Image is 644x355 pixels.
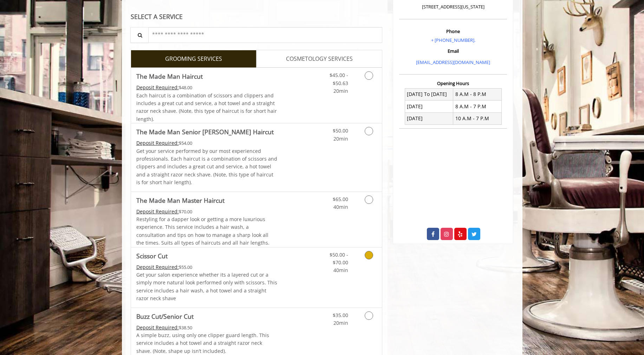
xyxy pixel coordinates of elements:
span: 20min [333,135,348,142]
span: Each haircut is a combination of scissors and clippers and includes a great cut and service, a ho... [136,92,277,122]
td: [DATE] To [DATE] [405,88,453,100]
b: Scissor Cut [136,251,168,261]
span: $50.00 - $70.00 [330,251,348,266]
span: 20min [333,319,348,326]
b: The Made Man Master Haircut [136,195,225,205]
td: 8 A.M - 8 P.M [453,88,502,100]
span: This service needs some Advance to be paid before we block your appointment [136,264,179,270]
p: A simple buzz, using only one clipper guard length. This service includes a hot towel and a strai... [136,331,278,355]
td: 8 A.M - 7 P.M [453,101,502,112]
b: The Made Man Haircut [136,71,203,81]
span: This service needs some Advance to be paid before we block your appointment [136,324,179,331]
div: $54.00 [136,139,278,147]
b: Buzz Cut/Senior Cut [136,311,194,321]
span: Restyling for a dapper look or getting a more luxurious experience. This service includes a hair ... [136,216,269,246]
div: $55.00 [136,263,278,271]
td: 10 A.M - 7 P.M [453,112,502,124]
span: 40min [333,267,348,273]
div: SELECT A SERVICE [131,13,383,20]
h3: Email [401,49,505,53]
h3: Phone [401,29,505,34]
h3: Opening Hours [399,81,507,86]
div: $38.50 [136,324,278,331]
span: $50.00 [333,127,348,134]
p: Get your salon experience whether its a layered cut or a simply more natural look performed only ... [136,271,278,303]
b: The Made Man Senior [PERSON_NAME] Haircut [136,127,274,137]
span: $45.00 - $50.63 [330,72,348,86]
p: Get your service performed by our most experienced professionals. Each haircut is a combination o... [136,147,278,187]
button: Service Search [130,27,149,43]
td: [DATE] [405,101,453,112]
td: [DATE] [405,112,453,124]
span: This service needs some Advance to be paid before we block your appointment [136,140,179,146]
span: $65.00 [333,196,348,202]
p: [STREET_ADDRESS][US_STATE] [401,3,505,11]
span: GROOMING SERVICES [165,54,222,64]
span: This service needs some Advance to be paid before we block your appointment [136,84,179,91]
span: This service needs some Advance to be paid before we block your appointment [136,208,179,215]
span: COSMETOLOGY SERVICES [286,54,353,64]
a: + [PHONE_NUMBER]. [431,37,475,43]
span: 20min [333,88,348,94]
span: 40min [333,204,348,210]
div: $48.00 [136,84,278,91]
a: [EMAIL_ADDRESS][DOMAIN_NAME] [416,59,490,65]
div: $70.00 [136,208,278,215]
span: $35.00 [333,312,348,318]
